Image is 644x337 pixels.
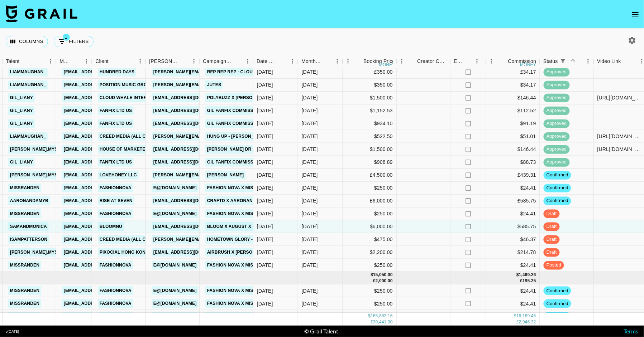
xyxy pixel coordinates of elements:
button: Sort [71,56,81,66]
a: Terms [624,328,638,334]
button: Sort [178,56,189,66]
div: v [DATE] [6,329,19,334]
div: https://www.instagram.com/p/DNoKqy8Ixva/?hl=en [597,133,644,140]
span: draft [544,210,560,217]
div: $934.10 [343,117,397,130]
div: $24.41 [486,182,540,195]
div: 07/08/2025 [257,94,273,101]
div: Aug '25 [302,94,318,101]
a: Creed Media (All Campaigns) [98,235,172,244]
a: Fashionnova [98,286,133,295]
div: https://www.tiktok.com/@magda.mysz/video/7538465005667093782?_t=ZN-8ysFVEejWCM&_r=1 [597,146,644,153]
div: $ [516,272,519,278]
div: Aug '25 [302,81,318,88]
a: Fashion Nova X Missranden [205,312,277,321]
a: [EMAIL_ADDRESS][DOMAIN_NAME] [152,119,232,128]
div: 1 active filter [558,56,568,66]
a: [EMAIL_ADDRESS][DOMAIN_NAME] [62,235,142,244]
div: $ [368,313,371,319]
a: Gil Fanfix Commission [205,119,263,128]
a: isampatterson [8,235,49,244]
div: $1,500.00 [343,92,397,104]
button: Menu [472,56,482,67]
div: 06/08/2025 [257,68,273,75]
div: 11/03/2025 [257,262,273,269]
a: [EMAIL_ADDRESS][DOMAIN_NAME] [62,68,142,77]
div: 11/03/2025 [257,210,273,217]
button: Sort [109,56,119,66]
button: Sort [568,56,578,66]
button: Menu [81,56,92,67]
a: [EMAIL_ADDRESS][DOMAIN_NAME] [152,158,232,167]
a: [EMAIL_ADDRESS][DOMAIN_NAME] [152,248,232,257]
button: Show filters [558,56,568,66]
button: Sort [464,56,474,66]
div: £4,500.00 [343,169,397,182]
div: $250.00 [343,259,397,272]
a: Fashion Nova X Missranden [205,209,277,218]
div: $24.41 [486,207,540,220]
button: Sort [232,56,242,66]
div: Creator Commmission Override [396,54,450,68]
div: 18/08/2025 [257,107,273,114]
div: £350.00 [343,66,397,79]
div: Sep '25 [302,287,318,294]
div: Month Due [301,54,322,68]
div: Sep '25 [302,300,318,307]
a: [PERSON_NAME][EMAIL_ADDRESS][DOMAIN_NAME] [152,80,268,89]
div: Aug '25 [302,146,318,153]
a: Hung Up - [PERSON_NAME] [205,132,270,141]
a: Airbrush X [PERSON_NAME] August [205,248,294,257]
div: Expenses: Remove Commission? [450,54,486,68]
span: approved [544,133,570,140]
a: Bloom X August X Samandmonica [205,222,291,231]
a: [EMAIL_ADDRESS][DOMAIN_NAME] [62,261,142,270]
a: [EMAIL_ADDRESS][DOMAIN_NAME] [62,171,142,180]
div: Video Link [597,54,621,68]
div: $88.73 [486,156,540,169]
a: missranden [8,209,41,218]
a: gil_liany [8,93,35,102]
a: Rep Rep Rep - Cloud 9 [205,68,262,77]
div: 16,189.46 [516,313,536,319]
a: Hometown Glory - [PERSON_NAME] [205,235,293,244]
a: FanFix Ltd US [98,106,134,115]
button: Sort [498,56,508,66]
span: approved [544,159,570,166]
div: Aug '25 [302,223,318,230]
button: Menu [242,56,253,67]
div: Aug '25 [302,249,318,256]
a: [EMAIL_ADDRESS][DOMAIN_NAME] [62,209,142,218]
div: 11/03/2025 [257,287,273,294]
a: [EMAIL_ADDRESS][DOMAIN_NAME] [62,158,142,167]
a: Bloomnu [98,222,124,231]
button: Menu [343,56,353,67]
a: e@[DOMAIN_NAME] [152,261,199,270]
div: © Grail Talent [304,328,338,335]
div: 14/08/2025 [257,146,273,153]
a: Pixocial Hong Kong Limited [98,248,170,257]
div: 165,883.16 [371,313,393,319]
div: Aug '25 [302,210,318,217]
div: Client [92,54,146,68]
div: 05/08/2025 [257,197,273,204]
a: Fashion Nova X Missranden [205,261,277,270]
button: Sort [407,56,417,66]
a: [EMAIL_ADDRESS][DOMAIN_NAME] [62,286,142,295]
div: $908.89 [343,156,397,169]
div: 30/05/2025 [257,236,273,243]
div: Aug '25 [302,184,318,191]
a: e@[DOMAIN_NAME] [152,312,199,321]
button: Menu [135,56,146,67]
button: Sort [277,56,287,66]
div: Aug '25 [302,133,318,140]
a: [EMAIL_ADDRESS][DOMAIN_NAME] [62,93,142,102]
div: Client [95,54,109,68]
div: $475.00 [343,233,397,246]
a: [EMAIL_ADDRESS][DOMAIN_NAME] [62,119,142,128]
button: Menu [332,56,343,67]
a: missranden [8,299,41,308]
div: Manager [59,54,71,68]
div: Commission [508,54,536,68]
div: $24.41 [486,259,540,272]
